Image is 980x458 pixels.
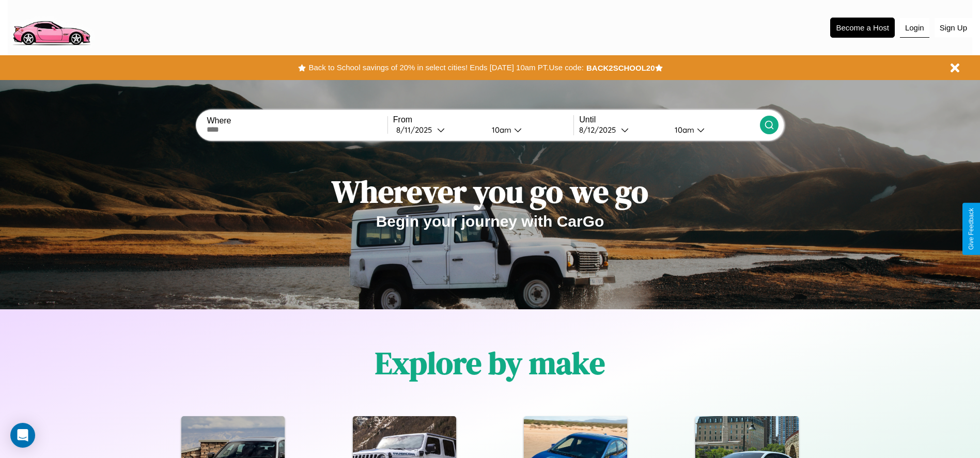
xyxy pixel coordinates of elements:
img: logo [8,5,95,48]
div: 10am [670,125,697,135]
div: 8 / 12 / 2025 [579,125,621,135]
div: Open Intercom Messenger [10,423,35,448]
button: 10am [484,124,574,135]
button: 8/11/2025 [393,124,484,135]
label: From [393,115,573,124]
div: 8 / 11 / 2025 [396,125,437,135]
div: Give Feedback [968,208,975,250]
button: Login [900,18,929,38]
button: Back to School savings of 20% in select cities! Ends [DATE] 10am PT.Use code: [306,60,586,75]
h1: Explore by make [375,342,605,384]
button: 10am [666,124,760,135]
b: BACK2SCHOOL20 [586,64,655,72]
label: Where [207,116,387,125]
div: 10am [487,125,514,135]
label: Until [579,115,759,124]
button: Sign Up [935,18,972,37]
button: Become a Host [830,18,895,38]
